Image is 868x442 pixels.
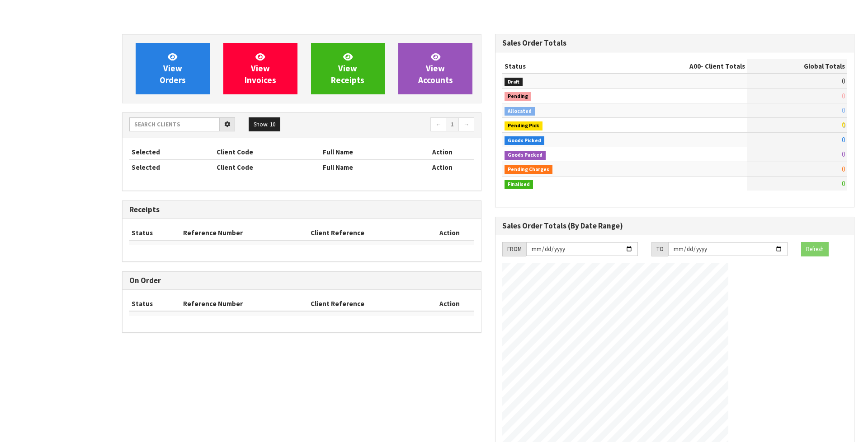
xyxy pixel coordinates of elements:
h3: Receipts [129,205,474,214]
th: Reference Number [181,226,309,240]
th: Status [129,226,181,240]
span: 0 [842,92,845,100]
th: Action [425,297,474,311]
span: 0 [842,77,845,85]
th: Action [410,160,474,174]
span: A00 [689,62,701,70]
input: Search clients [129,117,220,131]
th: Global Totals [747,59,847,74]
a: ViewInvoices [223,43,297,94]
th: Action [425,226,474,240]
span: View Invoices [245,51,276,85]
span: Goods Picked [505,136,544,145]
span: 0 [842,106,845,115]
a: 1 [446,117,459,132]
th: Client Code [214,160,321,174]
a: ViewReceipts [311,43,385,94]
h3: Sales Order Totals [502,39,847,47]
div: TO [651,242,668,256]
a: → [458,117,474,132]
nav: Page navigation [308,117,474,133]
span: View Accounts [418,51,453,85]
div: FROM [502,242,526,256]
th: Action [410,145,474,159]
span: Pending Charges [505,165,552,174]
span: 0 [842,150,845,158]
span: Pending Pick [505,121,542,130]
span: Finalised [505,180,533,189]
span: Draft [505,78,523,87]
span: 0 [842,121,845,129]
th: Client Reference [308,297,425,311]
th: Status [502,59,616,74]
span: 0 [842,179,845,188]
th: Selected [129,145,214,159]
span: View Orders [160,51,186,85]
th: Status [129,297,181,311]
span: View Receipts [331,51,364,85]
th: Client Code [214,145,321,159]
span: 0 [842,165,845,173]
span: 0 [842,135,845,144]
th: Selected [129,160,214,174]
th: Full Name [321,145,410,159]
th: Full Name [321,160,410,174]
a: ← [430,117,446,132]
span: Pending [505,92,531,101]
a: ViewOrders [136,43,210,94]
button: Show: 10 [249,117,280,132]
h3: Sales Order Totals (By Date Range) [502,222,847,230]
span: Allocated [505,107,535,116]
span: Goods Packed [505,151,546,160]
a: ViewAccounts [398,43,472,94]
h3: On Order [129,276,474,285]
th: Client Reference [308,226,425,240]
th: - Client Totals [616,59,747,74]
th: Reference Number [181,297,309,311]
button: Refresh [801,242,829,256]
